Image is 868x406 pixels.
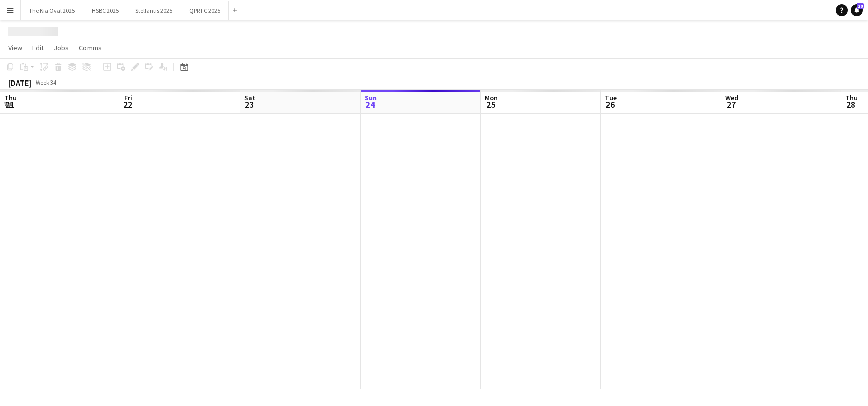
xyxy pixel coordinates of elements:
[605,93,617,102] span: Tue
[857,3,864,9] span: 20
[8,77,31,88] div: [DATE]
[21,1,83,20] button: The Kia Oval 2025
[244,93,255,102] span: Sat
[851,4,863,16] a: 20
[4,41,26,54] a: View
[483,99,498,110] span: 25
[50,41,73,54] a: Jobs
[124,93,132,102] span: Fri
[4,93,17,102] span: Thu
[181,1,229,20] button: QPR FC 2025
[844,99,858,110] span: 28
[845,93,858,102] span: Thu
[79,43,102,52] span: Comms
[127,1,181,20] button: Stellantis 2025
[32,43,44,52] span: Edit
[3,99,17,110] span: 21
[365,93,377,102] span: Sun
[83,1,127,20] button: HSBC 2025
[363,99,377,110] span: 24
[485,93,498,102] span: Mon
[8,43,22,52] span: View
[75,41,106,54] a: Comms
[28,41,48,54] a: Edit
[33,78,58,86] span: Week 34
[724,99,738,110] span: 27
[54,43,69,52] span: Jobs
[123,99,132,110] span: 22
[725,93,738,102] span: Wed
[603,99,617,110] span: 26
[243,99,255,110] span: 23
